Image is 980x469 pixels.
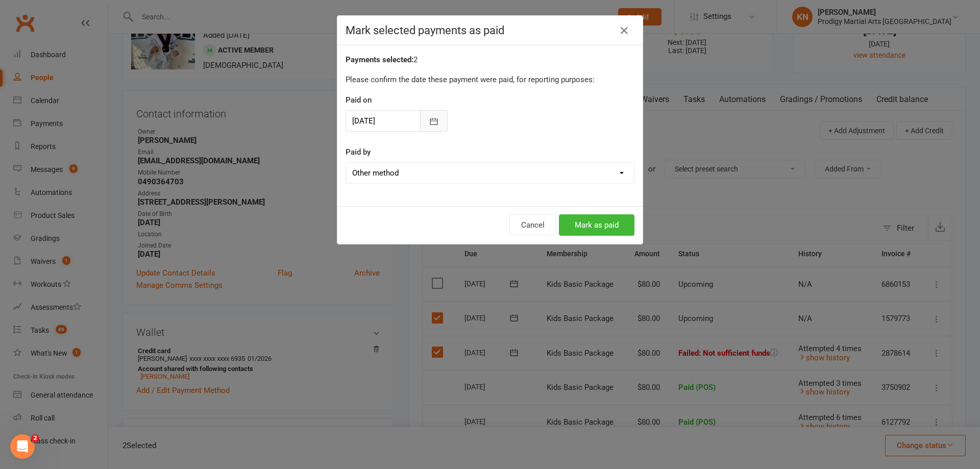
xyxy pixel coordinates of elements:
[10,434,35,459] iframe: Intercom live chat
[346,94,372,106] label: Paid on
[346,24,634,37] h4: Mark selected payments as paid
[346,55,413,64] strong: Payments selected:
[616,22,632,39] button: Close
[346,54,634,66] div: 2
[509,214,556,236] button: Cancel
[346,73,634,86] p: Please confirm the date these payment were paid, for reporting purposes:
[31,434,39,442] span: 2
[559,214,634,236] button: Mark as paid
[346,146,371,158] label: Paid by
